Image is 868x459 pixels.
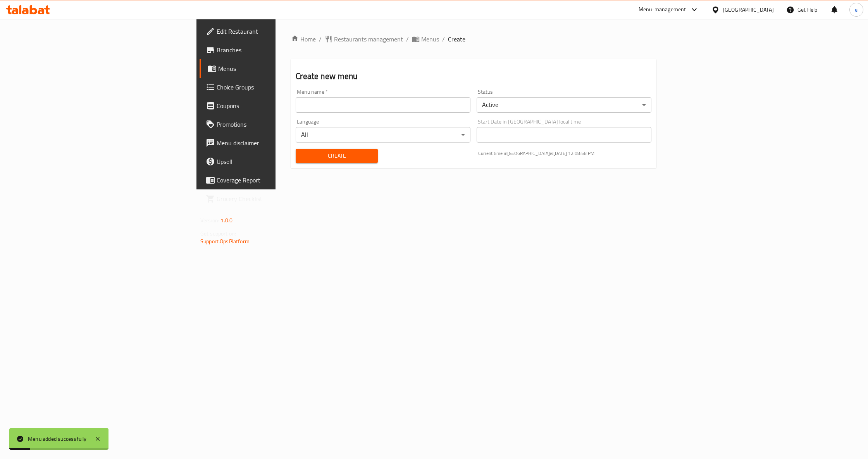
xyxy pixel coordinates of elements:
[723,5,774,14] div: [GEOGRAPHIC_DATA]
[200,22,341,41] a: Edit Restaurant
[200,59,341,78] a: Menus
[217,83,335,92] span: Choice Groups
[217,157,335,166] span: Upsell
[412,34,439,44] a: Menus
[217,101,335,110] span: Coupons
[448,34,465,44] span: Create
[421,34,439,44] span: Menus
[639,5,686,14] div: Menu-management
[217,138,335,148] span: Menu disclaimer
[334,34,403,44] span: Restaurants management
[296,97,470,113] input: Please enter Menu name
[325,34,403,44] a: Restaurants management
[218,64,335,73] span: Menus
[855,5,858,14] span: e
[28,435,87,443] div: Menu added successfully
[200,152,341,171] a: Upsell
[200,96,341,115] a: Coupons
[200,215,219,225] span: Version:
[442,34,445,44] li: /
[296,149,377,163] button: Create
[217,194,335,203] span: Grocery Checklist
[217,120,335,129] span: Promotions
[291,34,656,44] nav: breadcrumb
[220,215,232,225] span: 1.0.0
[217,45,335,55] span: Branches
[200,78,341,96] a: Choice Groups
[200,236,250,246] a: Support.OpsPlatform
[217,27,335,36] span: Edit Restaurant
[406,34,409,44] li: /
[200,229,236,239] span: Get support on:
[200,115,341,134] a: Promotions
[200,134,341,152] a: Menu disclaimer
[478,150,651,157] p: Current time in [GEOGRAPHIC_DATA] is [DATE] 12:08:58 PM
[296,127,470,143] div: All
[296,70,651,82] h2: Create new menu
[302,151,371,161] span: Create
[217,175,335,185] span: Coverage Report
[477,97,651,113] div: Active
[200,171,341,189] a: Coverage Report
[200,189,341,208] a: Grocery Checklist
[200,41,341,59] a: Branches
